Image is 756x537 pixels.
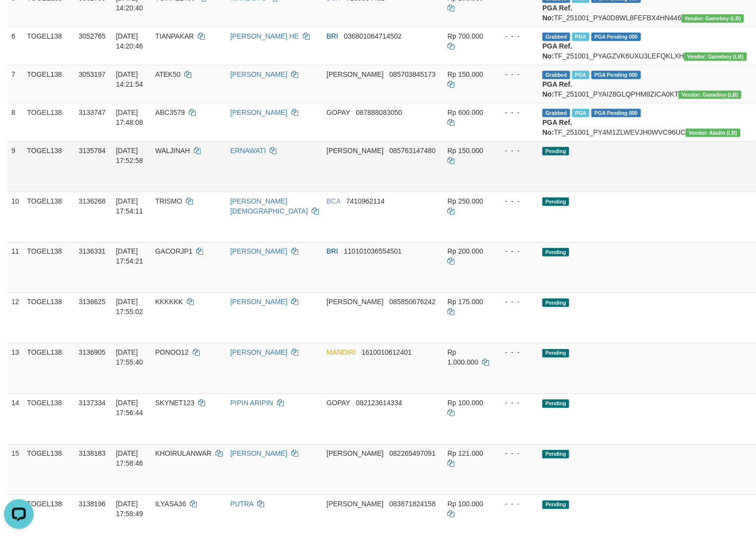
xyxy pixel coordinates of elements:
td: TOGEL138 [23,394,75,444]
span: Grabbed [542,71,570,79]
span: GACORJP1 [155,248,192,256]
span: Copy 036801064714502 to clipboard [344,32,402,40]
span: Rp 121.000 [447,450,483,458]
td: 13 [7,343,23,394]
span: Rp 200.000 [447,248,483,256]
span: GOPAY [326,399,350,407]
a: [PERSON_NAME] HE [230,32,299,40]
td: 14 [7,394,23,444]
span: [DATE] 17:56:44 [116,399,143,417]
span: PGA Pending [592,109,641,117]
span: KHOIRULANWAR [155,450,212,458]
span: Pending [542,248,569,257]
span: [PERSON_NAME] [326,500,383,508]
span: Rp 600.000 [447,108,483,116]
span: 3138183 [79,450,106,458]
span: [PERSON_NAME] [326,450,383,458]
span: Pending [542,450,569,459]
a: [PERSON_NAME] [230,70,287,78]
div: - - - [497,398,535,408]
span: 3138196 [79,500,106,508]
span: Copy 085850676242 to clipboard [389,298,435,306]
span: Rp 150.000 [447,147,483,155]
span: BRI [326,32,338,40]
span: Pending [542,501,569,509]
a: ERNAWATI [230,147,266,155]
span: 3136905 [79,349,106,357]
span: Vendor URL: https://dashboard.q2checkout.com/secure [682,14,744,23]
td: TOGEL138 [23,293,75,343]
span: [DATE] 17:58:46 [116,450,143,468]
td: 8 [7,103,23,141]
td: TOGEL138 [23,27,75,65]
span: 3137334 [79,399,106,407]
span: 3133747 [79,108,106,116]
span: SKYNET123 [155,399,194,407]
td: TF_251001_PYAGZVK6UXU3LEFQKLXH [539,27,755,65]
td: TOGEL138 [23,192,75,242]
span: GOPAY [326,108,350,116]
span: WALJINAH [155,147,190,155]
span: 3136625 [79,298,106,306]
span: ILYASA36 [155,500,186,508]
div: - - - [497,31,535,41]
td: 15 [7,444,23,495]
span: [PERSON_NAME] [326,147,383,155]
span: [PERSON_NAME] [326,70,383,78]
span: [DATE] 17:58:49 [116,500,143,518]
b: PGA Ref. No: [542,42,572,60]
span: PGA Pending [592,33,641,41]
div: - - - [497,499,535,509]
span: Copy 082265497091 to clipboard [389,450,435,458]
td: TOGEL138 [23,141,75,192]
span: Rp 100.000 [447,500,483,508]
span: Rp 700.000 [447,32,483,40]
div: - - - [497,196,535,206]
span: ATEK50 [155,70,180,78]
span: ABC3579 [155,108,185,116]
span: Grabbed [542,33,570,41]
span: Rp 1.000.000 [447,349,478,367]
button: Open LiveChat chat widget [4,4,34,34]
span: [PERSON_NAME] [326,298,383,306]
span: Marked by bmocs [572,33,590,41]
span: PGA Pending [592,71,641,79]
a: [PERSON_NAME][DEMOGRAPHIC_DATA] [230,197,308,215]
span: Marked by bmocs [572,109,590,117]
div: - - - [497,69,535,79]
span: Rp 100.000 [447,399,483,407]
span: Pending [542,400,569,408]
span: Copy 085703845173 to clipboard [389,70,435,78]
span: Marked by bmocs [572,71,590,79]
a: [PERSON_NAME] [230,108,287,116]
span: 3052765 [79,32,106,40]
span: [DATE] 14:21:54 [116,70,143,88]
td: TF_251001_PYAI28GLQPHM8ZICA0KT [539,65,755,103]
td: 7 [7,65,23,103]
td: TOGEL138 [23,444,75,495]
span: KKKKKK [155,298,183,306]
span: Copy 082123614334 to clipboard [356,399,402,407]
span: 3136331 [79,248,106,256]
a: PUTRA [230,500,254,508]
span: BRI [326,248,338,256]
span: Rp 250.000 [447,197,483,205]
span: MANDIRI [326,349,356,357]
span: Copy 087888083050 to clipboard [356,108,402,116]
span: [DATE] 14:20:46 [116,32,143,50]
span: Pending [542,299,569,307]
div: - - - [497,107,535,117]
div: - - - [497,146,535,156]
td: TOGEL138 [23,242,75,293]
span: Grabbed [542,109,570,117]
b: PGA Ref. No: [542,80,572,98]
span: [DATE] 17:55:02 [116,298,143,316]
td: TOGEL138 [23,343,75,394]
div: - - - [497,297,535,307]
span: TIANPAKAR [155,32,194,40]
span: [DATE] 17:48:08 [116,108,143,126]
span: Copy 1610010612401 to clipboard [362,349,412,357]
a: [PERSON_NAME] [230,248,287,256]
td: 10 [7,192,23,242]
span: Pending [542,349,569,358]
